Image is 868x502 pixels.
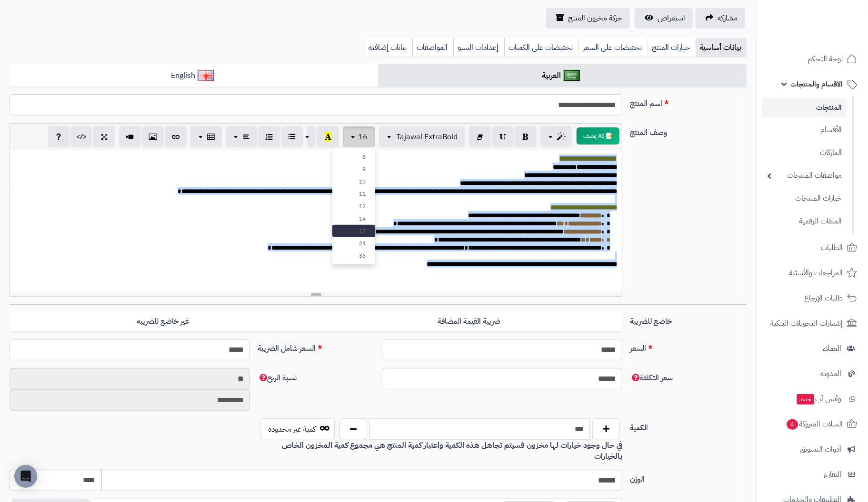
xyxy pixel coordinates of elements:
[762,165,847,186] a: مواصفات المنتجات
[762,287,862,309] a: طلبات الإرجاع
[790,77,843,91] span: الأقسام والمنتجات
[10,312,316,331] label: غير خاضع للضريبه
[626,123,750,138] label: وصف المنتج
[14,465,37,488] div: Open Intercom Messenger
[282,440,622,462] b: في حال وجود خيارات لها مخزون فسيتم تجاهل هذه الكمية واعتبار كمية المنتج هي مجموع كمية المخزون الخ...
[378,64,747,87] a: العربية
[770,317,843,330] span: إشعارات التحويلات البنكية
[365,38,412,57] a: بيانات إضافية
[762,387,862,410] a: وآتس آبجديد
[803,22,859,42] img: logo-2.png
[762,362,862,385] a: المدونة
[762,211,847,232] a: الملفات الرقمية
[568,12,622,24] span: حركة مخزون المنتج
[546,8,630,29] a: حركة مخزون المنتج
[453,38,504,57] a: إعدادات السيو
[762,312,862,335] a: إشعارات التحويلات البنكية
[800,443,841,456] span: أدوات التسويق
[796,392,841,405] span: وآتس آب
[804,291,843,305] span: طلبات الإرجاع
[10,64,378,87] a: English
[762,337,862,360] a: العملاء
[332,225,375,237] a: 18
[332,212,375,225] a: 14
[635,8,693,29] a: استعراض
[762,48,862,70] a: لوحة التحكم
[762,236,862,259] a: الطلبات
[787,419,798,430] span: 4
[332,163,375,175] a: 9
[630,372,673,384] span: سعر التكلفة
[626,312,750,327] label: خاضع للضريبة
[820,367,841,380] span: المدونة
[762,98,847,117] a: المنتجات
[786,417,843,431] span: السلات المتروكة
[762,438,862,461] a: أدوات التسويق
[564,70,580,81] img: العربية
[626,418,750,434] label: الكمية
[658,12,685,24] span: استعراض
[258,372,297,384] span: نسبة الربح
[332,237,375,250] a: 24
[762,463,862,486] a: التقارير
[762,120,847,140] a: الأقسام
[316,312,623,331] label: ضريبة القيمة المضافة
[696,38,747,57] a: بيانات أساسية
[797,394,814,405] span: جديد
[504,38,579,57] a: تخفيضات على الكميات
[762,188,847,209] a: خيارات المنتجات
[396,131,458,143] span: Tajawal ExtraBold
[762,143,847,163] a: الماركات
[823,342,841,355] span: العملاء
[718,12,738,24] span: مشاركه
[821,241,843,254] span: الطلبات
[577,127,619,145] button: 📝 AI وصف
[332,151,375,163] a: 8
[379,126,465,147] button: Tajawal ExtraBold
[808,52,843,66] span: لوحة التحكم
[579,38,648,57] a: تخفيضات على السعر
[198,70,214,81] img: English
[626,470,750,485] label: الوزن
[332,250,375,262] a: 36
[789,266,843,280] span: المراجعات والأسئلة
[343,126,375,147] button: 16
[696,8,745,29] a: مشاركه
[254,339,378,354] label: السعر شامل الضريبة
[823,468,841,481] span: التقارير
[762,413,862,435] a: السلات المتروكة4
[332,200,375,212] a: 12
[626,94,750,109] label: اسم المنتج
[648,38,696,57] a: خيارات المنتج
[358,131,368,143] span: 16
[332,188,375,200] a: 11
[332,175,375,188] a: 10
[762,261,862,284] a: المراجعات والأسئلة
[412,38,453,57] a: المواصفات
[626,339,750,354] label: السعر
